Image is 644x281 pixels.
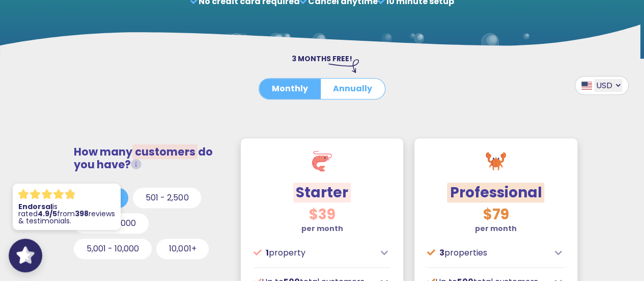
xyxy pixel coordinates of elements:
[292,54,352,64] span: 3 MONTHS FREE!
[132,144,198,159] span: customers
[447,183,544,202] span: Professional
[293,183,351,202] span: Starter
[320,79,385,99] button: Annually
[439,247,444,259] span: 3
[483,205,509,224] span: $79
[486,151,506,171] img: crab.svg
[328,59,359,72] img: arrow-right-down.svg
[475,223,517,234] strong: per month
[131,159,142,170] i: Total customers from whom you request testimonials/reviews.
[254,247,375,259] p: property
[312,151,332,171] img: shrimp.svg
[266,247,269,259] span: 1
[18,203,115,224] p: is rated from reviews & testimonials.
[38,209,57,219] strong: 4.9/5
[74,145,222,171] h3: How many do you have?
[309,205,335,224] span: $39
[133,188,201,208] button: 501 - 2,500
[75,209,89,219] strong: 398
[156,239,209,259] button: 10,001+
[259,79,321,99] button: Monthly
[301,223,343,234] strong: per month
[427,247,549,259] p: properties
[18,201,52,212] strong: Endorsal
[74,239,152,259] button: 5,001 - 10,000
